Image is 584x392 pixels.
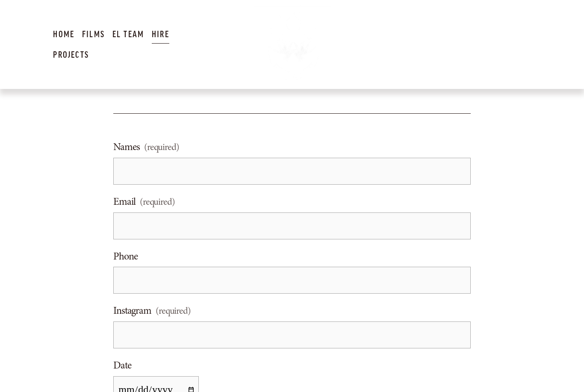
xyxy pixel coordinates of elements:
a: Home [53,24,74,45]
a: Films [82,24,105,45]
span: (required) [144,139,179,155]
img: CASTANEDA FILMS [254,6,331,83]
span: (required) [140,194,175,210]
span: Names [113,139,139,156]
a: Projects [53,44,89,65]
span: Date [113,357,131,374]
span: Instagram [113,302,151,320]
a: EL TEAM [112,24,144,45]
span: Phone [113,248,137,265]
span: Email [113,193,135,211]
a: Hire [152,24,169,45]
span: (required) [156,303,191,319]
